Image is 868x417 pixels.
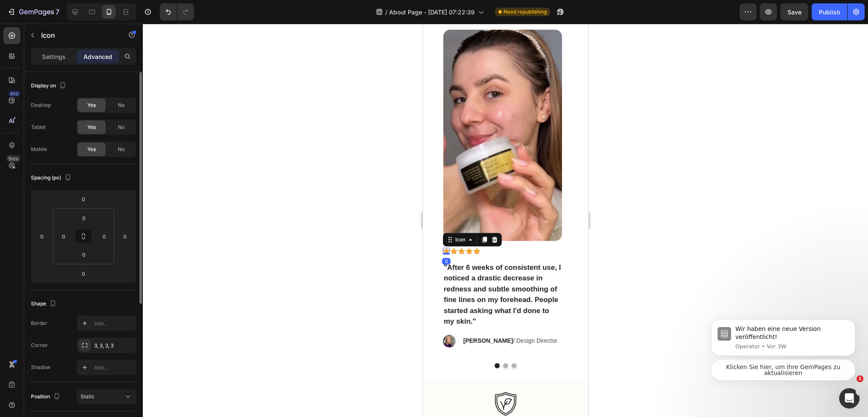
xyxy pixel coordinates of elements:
[31,298,58,310] div: Shape
[389,8,475,17] span: About Page - [DATE] 07:22:39
[31,364,50,371] div: Shadow
[75,212,92,224] input: 0px
[42,52,66,61] p: Settings
[31,80,68,92] div: Display on
[819,8,840,17] div: Publish
[119,230,131,243] input: 0
[56,7,59,17] p: 7
[857,375,863,382] span: 1
[385,8,387,17] span: /
[812,3,847,20] button: Publish
[94,364,134,372] div: Add...
[31,101,51,109] div: Desktop
[160,3,194,20] div: Undo/Redo
[81,393,95,400] span: Static
[504,8,547,16] span: Need republishing
[41,30,113,40] p: Icon
[75,267,92,280] input: 0
[36,230,48,243] input: 0
[57,230,70,243] input: 0px
[118,123,125,131] span: No
[31,319,47,327] div: Border
[698,294,868,394] iframe: Intercom notifications Nachricht
[75,193,92,205] input: 0
[839,388,860,409] iframe: Intercom live chat
[118,101,125,109] span: No
[31,341,48,349] div: Corner
[87,146,96,153] span: Yes
[6,155,20,162] div: Beta
[780,3,808,20] button: Save
[31,123,46,131] div: Tablet
[75,248,92,261] input: 0px
[31,172,73,184] div: Spacing (px)
[8,90,20,97] div: 450
[87,101,96,109] span: Yes
[31,146,47,153] div: Mobile
[3,3,63,20] button: 7
[87,123,96,131] span: Yes
[787,8,801,16] span: Save
[77,389,136,404] button: Static
[98,230,111,243] input: 0px
[118,146,125,153] span: No
[83,52,112,61] p: Advanced
[31,391,62,403] div: Position
[423,24,588,417] iframe: Design area
[94,342,134,350] div: 3, 3, 3, 3
[94,320,134,327] div: Add...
